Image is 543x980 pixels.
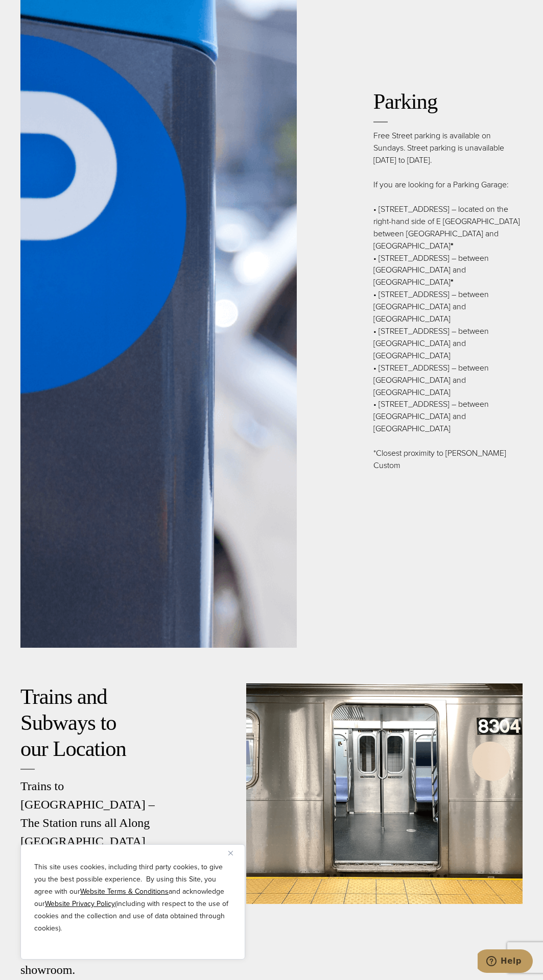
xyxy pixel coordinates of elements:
[20,683,170,762] h2: Trains and Subways to our Location
[34,861,231,935] p: This site uses cookies, including third party cookies, to give you the best possible experience. ...
[373,88,523,114] h2: Parking
[45,898,115,909] a: Website Privacy Policy
[20,777,170,979] h3: Trains to [GEOGRAPHIC_DATA] – The Station runs all Along [GEOGRAPHIC_DATA] with entrances on [GEO...
[80,886,169,897] a: Website Terms & Conditions
[246,683,523,904] img: Manhattan subway car empty, waiting for passengers to board
[373,130,523,471] p: Free Street parking is available on Sundays. Street parking is unavailable [DATE] to [DATE]. If y...
[228,851,233,855] img: Close
[228,847,241,859] button: Close
[478,949,533,975] iframe: Opens a widget where you can chat to one of our agents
